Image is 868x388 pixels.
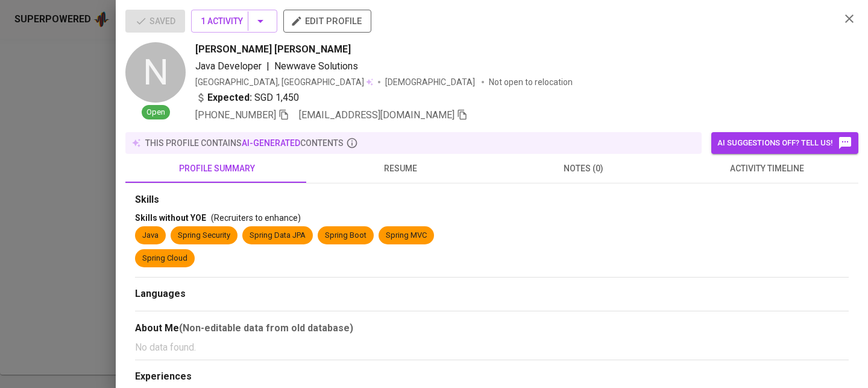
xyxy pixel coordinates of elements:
[250,230,306,241] div: Spring Data JPA
[711,132,858,154] button: AI suggestions off? Tell us!
[283,10,371,33] button: edit profile
[682,161,851,176] span: activity timeline
[299,109,454,121] span: [EMAIL_ADDRESS][DOMAIN_NAME]
[195,91,299,105] div: SGD 1,450
[325,230,366,241] div: Spring Boot
[274,60,358,72] span: Newwave Solutions
[316,161,485,176] span: resume
[489,76,573,88] p: Not open to relocation
[385,76,477,88] span: [DEMOGRAPHIC_DATA]
[195,109,276,121] span: [PHONE_NUMBER]
[195,76,373,88] div: [GEOGRAPHIC_DATA], [GEOGRAPHIC_DATA]
[135,370,849,384] div: Experiences
[142,107,170,118] span: Open
[195,42,351,57] span: [PERSON_NAME] [PERSON_NAME]
[142,230,159,241] div: Java
[133,161,301,176] span: profile summary
[717,136,852,150] span: AI suggestions off? Tell us!
[135,213,206,223] span: Skills without YOE
[135,193,849,207] div: Skills
[207,91,252,105] b: Expected:
[135,340,849,355] p: No data found.
[135,321,849,336] div: About Me
[283,16,371,25] a: edit profile
[499,161,668,176] span: notes (0)
[201,14,268,29] span: 1 Activity
[266,59,269,74] span: |
[191,10,277,33] button: 1 Activity
[178,230,230,241] div: Spring Security
[179,322,353,334] b: (Non-editable data from old database)
[211,213,301,223] span: (Recruiters to enhance)
[293,13,362,29] span: edit profile
[142,253,187,264] div: Spring Cloud
[386,230,427,241] div: Spring MVC
[145,137,344,149] p: this profile contains contents
[242,138,300,148] span: AI-generated
[125,42,186,103] div: N
[195,60,262,72] span: Java Developer
[135,287,849,301] div: Languages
